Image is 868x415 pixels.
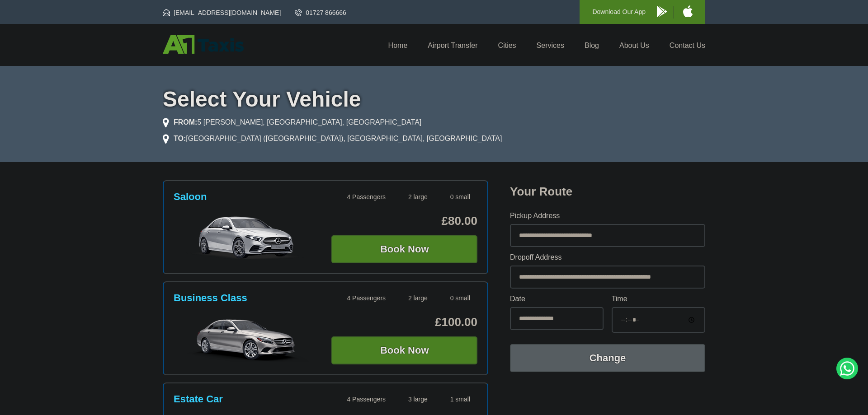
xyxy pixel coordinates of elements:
[657,6,667,17] img: A1 Taxis Android App
[498,42,516,49] a: Cities
[619,42,649,49] a: About Us
[437,294,470,302] span: 0 small
[333,294,386,302] span: 4 Passengers
[437,396,470,403] span: 1 small
[537,42,564,49] a: Services
[510,344,705,372] button: Change
[331,235,477,263] button: Book Now
[592,6,646,18] p: Download Our App
[174,135,186,142] strong: TO:
[428,42,477,49] a: Airport Transfer
[331,336,477,364] button: Book Now
[333,193,386,201] span: 4 Passengers
[333,396,386,403] span: 4 Passengers
[331,315,477,329] p: £100.00
[612,295,705,303] label: Time
[510,185,705,199] h2: Your Route
[163,133,502,144] li: [GEOGRAPHIC_DATA] ([GEOGRAPHIC_DATA]), [GEOGRAPHIC_DATA], [GEOGRAPHIC_DATA]
[683,5,693,17] img: A1 Taxis iPhone App
[395,294,428,302] span: 2 large
[163,8,281,17] a: [EMAIL_ADDRESS][DOMAIN_NAME]
[295,8,346,17] a: 01727 866666
[510,295,604,303] label: Date
[179,317,315,362] img: Business Class
[163,89,705,110] h1: Select Your Vehicle
[174,118,197,126] strong: FROM:
[174,292,247,304] h3: Business Class
[395,193,428,201] span: 2 large
[179,215,315,261] img: Saloon
[670,42,705,49] a: Contact Us
[331,214,477,228] p: £80.00
[163,35,244,54] img: A1 Taxis St Albans LTD
[395,396,428,403] span: 3 large
[510,212,705,219] label: Pickup Address
[163,117,421,128] li: 5 [PERSON_NAME], [GEOGRAPHIC_DATA], [GEOGRAPHIC_DATA]
[174,393,223,405] h3: Estate Car
[437,193,470,201] span: 0 small
[388,42,408,49] a: Home
[510,254,705,261] label: Dropoff Address
[585,42,599,49] a: Blog
[174,191,207,203] h3: Saloon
